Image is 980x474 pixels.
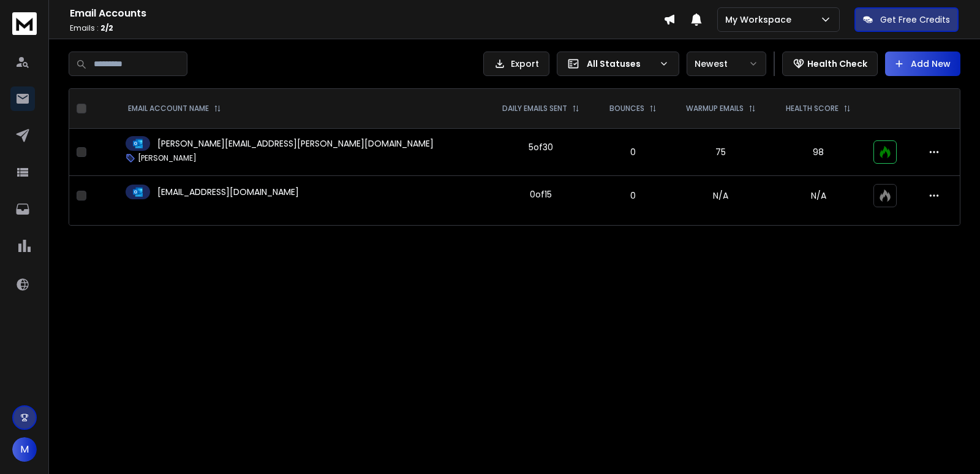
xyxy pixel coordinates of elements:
button: Newest [687,52,766,76]
button: Health Check [782,52,878,76]
p: [PERSON_NAME][EMAIL_ADDRESS][PERSON_NAME][DOMAIN_NAME] [157,137,434,150]
h1: Email Accounts [70,6,663,21]
button: Add New [885,52,960,76]
button: Export [483,52,549,76]
p: Get Free Credits [880,13,950,26]
p: N/A [778,189,859,202]
div: 0 of 15 [530,188,552,201]
p: BOUNCES [609,104,644,113]
p: DAILY EMAILS SENT [502,104,567,113]
p: Emails : [70,23,663,33]
div: EMAIL ACCOUNT NAME [128,104,221,113]
p: [PERSON_NAME] [138,153,197,163]
div: 5 of 30 [529,141,553,153]
p: HEALTH SCORE [786,104,839,113]
p: All Statuses [587,58,654,70]
p: Health Check [807,58,867,70]
button: M [12,437,37,462]
p: [EMAIL_ADDRESS][DOMAIN_NAME] [157,186,299,198]
p: 0 [603,189,663,202]
p: 0 [603,146,663,158]
td: 75 [671,129,771,176]
button: Get Free Credits [854,7,959,32]
img: logo [12,12,37,35]
span: 2 / 2 [100,23,113,33]
td: N/A [671,176,771,216]
td: 98 [771,129,866,176]
p: WARMUP EMAILS [686,104,744,113]
p: My Workspace [725,13,796,26]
